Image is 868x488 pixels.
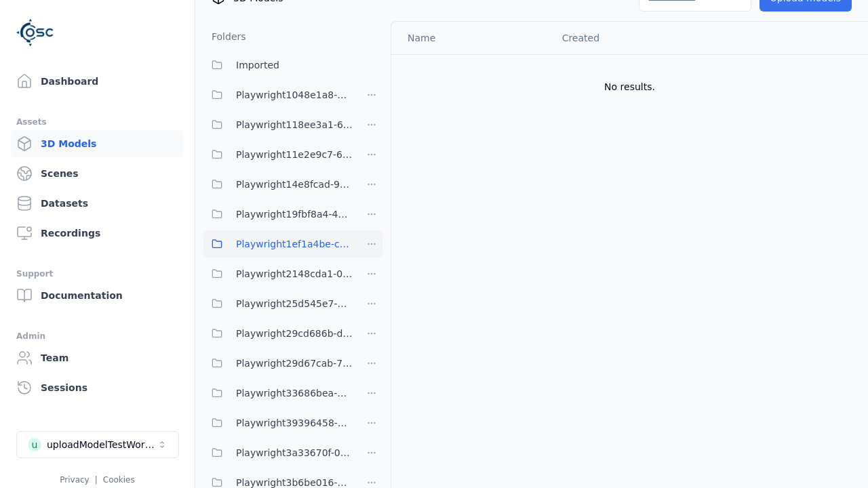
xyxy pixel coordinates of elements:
td: No results. [391,54,868,119]
a: Dashboard [11,68,184,95]
span: Playwright29cd686b-d0c9-4777-aa54-1065c8c7cee8 [236,325,353,342]
button: Playwright11e2e9c7-6c23-4ce7-ac48-ea95a4ff6a43 [203,141,353,168]
span: | [95,475,98,485]
span: Playwright118ee3a1-6e25-456a-9a29-0f34eaed349c [236,117,353,133]
a: 3D Models [11,130,184,157]
span: Imported [236,57,279,73]
span: Playwright1ef1a4be-ca25-4334-b22c-6d46e5dc87b0 [236,236,353,252]
a: Sessions [11,374,184,401]
button: Imported [203,52,382,79]
h3: Folders [203,30,246,43]
button: Playwright118ee3a1-6e25-456a-9a29-0f34eaed349c [203,111,353,138]
button: Playwright2148cda1-0135-4eee-9a3e-ba7e638b60a6 [203,260,353,287]
span: Playwright39396458-2985-42cf-8e78-891847c6b0fc [236,415,353,431]
span: Playwright14e8fcad-9ce8-4c9f-9ba9-3f066997ed84 [236,176,353,192]
button: Playwright33686bea-41a4-43c8-b27a-b40c54b773e3 [203,380,353,407]
a: Documentation [11,282,184,309]
span: Playwright2148cda1-0135-4eee-9a3e-ba7e638b60a6 [236,266,353,282]
button: Playwright29cd686b-d0c9-4777-aa54-1065c8c7cee8 [203,320,353,347]
span: Playwright19fbf8a4-490f-4493-a67b-72679a62db0e [236,206,353,222]
a: Scenes [11,160,184,187]
span: Playwright3a33670f-0633-4287-95f5-4fa64ebe02dc [236,445,353,461]
a: Privacy [60,475,89,485]
span: Playwright11e2e9c7-6c23-4ce7-ac48-ea95a4ff6a43 [236,146,353,163]
a: Team [11,344,184,371]
button: Playwright14e8fcad-9ce8-4c9f-9ba9-3f066997ed84 [203,171,353,198]
th: Name [391,22,551,54]
div: u [28,438,41,451]
div: Admin [16,328,178,344]
img: Logo [16,14,54,52]
button: Playwright25d545e7-ff08-4d3b-b8cd-ba97913ee80b [203,290,353,317]
span: Playwright1048e1a8-7157-4402-9d51-a0d67d82f98b [236,87,353,103]
span: Playwright29d67cab-7655-4a15-9701-4b560da7f167 [236,355,353,371]
div: uploadModelTestWorkspace [47,438,157,451]
button: Playwright29d67cab-7655-4a15-9701-4b560da7f167 [203,350,353,377]
th: Created [551,22,715,54]
span: Playwright33686bea-41a4-43c8-b27a-b40c54b773e3 [236,385,353,401]
button: Playwright1048e1a8-7157-4402-9d51-a0d67d82f98b [203,81,353,108]
button: Select a workspace [16,431,179,458]
button: Playwright19fbf8a4-490f-4493-a67b-72679a62db0e [203,201,353,228]
a: Cookies [103,475,135,485]
span: Playwright25d545e7-ff08-4d3b-b8cd-ba97913ee80b [236,296,353,312]
div: Support [16,266,178,282]
a: Datasets [11,190,184,217]
button: Playwright3a33670f-0633-4287-95f5-4fa64ebe02dc [203,439,353,466]
a: Recordings [11,220,184,247]
button: Playwright1ef1a4be-ca25-4334-b22c-6d46e5dc87b0 [203,230,353,258]
div: Assets [16,114,178,130]
button: Playwright39396458-2985-42cf-8e78-891847c6b0fc [203,409,353,436]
